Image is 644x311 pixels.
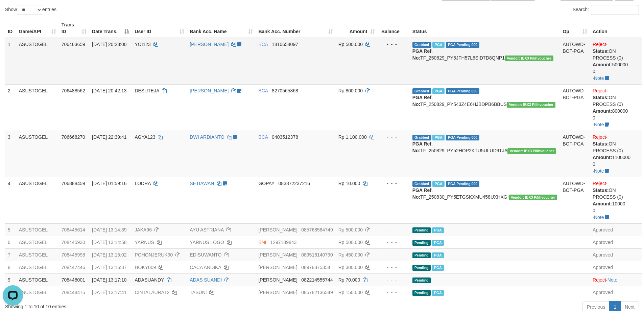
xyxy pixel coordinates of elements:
span: Rp 1.100.000 [338,134,367,140]
div: - - - [380,276,407,283]
span: Rp 300.000 [338,265,363,270]
td: AUTOWD-BOT-PGA [560,84,590,131]
span: DESUTEJA [135,88,159,93]
span: Copy 08978375354 to clipboard [301,265,330,270]
td: AUTOWD-BOT-PGA [560,38,590,85]
span: 708448475 [62,290,85,295]
span: Pending [412,227,431,233]
td: · · [590,38,642,85]
th: Date Trans.: activate to sort column descending [89,19,132,38]
div: - - - [380,180,407,187]
span: HOKY009 [135,265,156,270]
a: Note [594,75,604,81]
td: Approved [590,261,642,273]
td: 8 [5,261,16,273]
td: ASUSTOGEL [16,177,59,223]
a: Note [594,122,604,127]
span: 708448001 [62,277,85,283]
span: [DATE] 22:39:41 [92,134,126,140]
span: Copy 085768584749 to clipboard [301,227,333,232]
td: ASUSTOGEL [16,261,59,273]
span: [DATE] 13:15:02 [92,252,126,258]
b: Status: [593,141,609,147]
td: ASUSTOGEL [16,223,59,236]
th: Op: activate to sort column ascending [560,19,590,38]
td: · · [590,131,642,177]
div: - - - [380,289,407,296]
th: Bank Acc. Number: activate to sort column ascending [256,19,335,38]
span: 706488562 [62,88,85,93]
span: AGYA123 [135,134,155,140]
b: Status: [593,48,609,54]
div: - - - [380,134,407,140]
div: - - - [380,41,407,48]
span: Rp 70.000 [338,277,360,283]
span: Copy 085782136549 to clipboard [301,290,333,295]
span: Grabbed [412,135,431,140]
a: Reject [593,88,606,93]
a: TASUNI [190,290,207,295]
a: Note [594,168,604,174]
th: Bank Acc. Name: activate to sort column ascending [187,19,256,38]
span: Copy 089516140790 to clipboard [301,252,333,258]
span: Copy 1810654097 to clipboard [272,42,298,47]
span: LODRA [135,181,150,186]
input: Search: [591,5,639,15]
span: JAKA96 [135,227,152,232]
th: Amount: activate to sort column ascending [336,19,378,38]
span: GOPAY [258,181,274,186]
th: User ID: activate to sort column ascending [132,19,187,38]
span: Rp 800.000 [338,88,363,93]
b: Amount: [593,62,612,67]
span: Pending [412,290,431,296]
span: BNI [258,240,266,245]
span: CINTALAURA12 [135,290,169,295]
span: Copy 0403512378 to clipboard [272,134,298,140]
span: Copy 083872237216 to clipboard [279,181,310,186]
span: Marked by aeoafif [432,135,444,140]
a: Note [594,215,604,220]
span: [PERSON_NAME] [258,277,297,283]
th: Balance [378,19,410,38]
a: Reject [593,42,606,47]
td: 2 [5,84,16,131]
span: [PERSON_NAME] [258,290,297,295]
span: Marked by aeoheing [432,290,444,296]
div: ON PROCESS (0) 10000 0 [593,187,639,214]
b: PGA Ref. No: [412,141,433,153]
b: Amount: [593,108,612,114]
label: Search: [573,5,639,15]
span: YOI123 [135,42,150,47]
td: ASUSTOGEL [16,236,59,248]
div: - - - [380,226,407,233]
span: 708447446 [62,265,85,270]
span: [DATE] 13:14:58 [92,240,126,245]
span: BCA [258,42,268,47]
span: 708445614 [62,227,85,232]
td: ASUSTOGEL [16,273,59,286]
button: Open LiveChat chat widget [3,3,23,23]
td: Approved [590,286,642,298]
td: TF_250829_PY52HOP2KTU5ULUD9TJA [410,131,560,177]
span: Marked by aeoheing [432,265,444,271]
span: Marked by aeoheing [432,227,444,233]
b: Amount: [593,155,612,160]
span: Pending [412,240,431,246]
a: Reject [593,277,606,283]
a: YARNUS LOGO [190,240,224,245]
td: 3 [5,131,16,177]
span: PGA Pending [446,181,480,187]
span: [DATE] 20:42:13 [92,88,126,93]
span: [PERSON_NAME] [258,252,297,258]
td: 4 [5,177,16,223]
td: 1 [5,38,16,85]
a: DWI ARDIANTO [190,134,224,140]
td: TF_250829_PY543Z4E6HJBDPB6BBUS [410,84,560,131]
td: · · [590,177,642,223]
span: Vendor URL: https://payment5.1velocity.biz [507,148,556,154]
a: Note [607,277,618,283]
div: - - - [380,87,407,94]
span: Copy 082214555744 to clipboard [301,277,333,283]
span: [DATE] 13:14:39 [92,227,126,232]
span: Marked by aeoros [432,181,444,187]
